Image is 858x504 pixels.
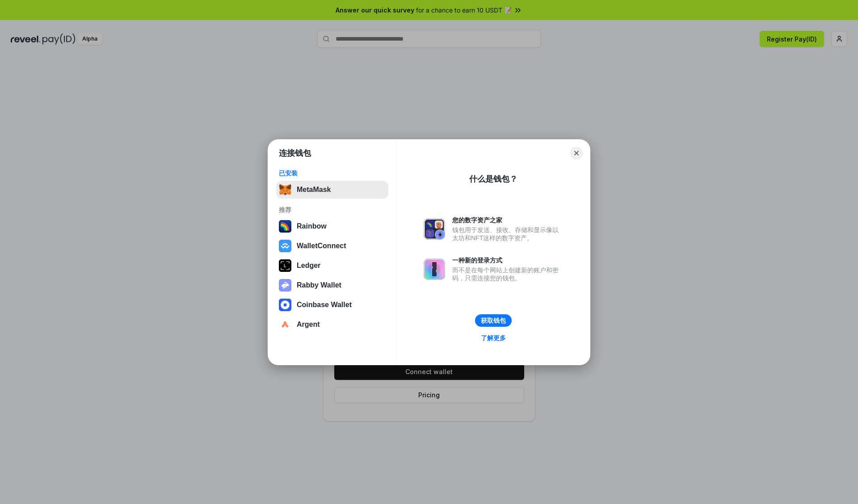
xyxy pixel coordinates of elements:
[279,169,386,177] div: 已安装
[475,332,511,344] a: 了解更多
[276,181,388,199] button: MetaMask
[452,266,563,282] div: 而不是在每个网站上创建新的账户和密码，只需连接您的钱包。
[297,281,341,289] div: Rabby Wallet
[276,217,388,235] button: Rainbow
[297,242,346,250] div: WalletConnect
[279,183,291,196] img: svg+xml,%3Csvg%20fill%3D%22none%22%20height%3D%2233%22%20viewBox%3D%220%200%2035%2033%22%20width%...
[276,296,388,314] button: Coinbase Wallet
[570,147,583,159] button: Close
[297,262,320,270] div: Ledger
[424,258,445,280] img: svg+xml,%3Csvg%20xmlns%3D%22http%3A%2F%2Fwww.w3.org%2F2000%2Fsvg%22%20fill%3D%22none%22%20viewBox...
[297,321,320,329] div: Argent
[279,206,386,214] div: 推荐
[452,226,563,242] div: 钱包用于发送、接收、存储和显示像以太坊和NFT这样的数字资产。
[475,314,512,327] button: 获取钱包
[279,299,291,311] img: svg+xml,%3Csvg%20width%3D%2228%22%20height%3D%2228%22%20viewBox%3D%220%200%2028%2028%22%20fill%3D...
[297,222,327,230] div: Rainbow
[452,216,563,224] div: 您的数字资产之家
[279,240,291,252] img: svg+xml,%3Csvg%20width%3D%2228%22%20height%3D%2228%22%20viewBox%3D%220%200%2028%2028%22%20fill%3D...
[279,318,291,331] img: svg+xml,%3Csvg%20width%3D%2228%22%20height%3D%2228%22%20viewBox%3D%220%200%2028%2028%22%20fill%3D...
[452,256,563,264] div: 一种新的登录方式
[297,186,331,194] div: MetaMask
[279,279,291,292] img: svg+xml,%3Csvg%20xmlns%3D%22http%3A%2F%2Fwww.w3.org%2F2000%2Fsvg%22%20fill%3D%22none%22%20viewBox...
[276,276,388,294] button: Rabby Wallet
[481,317,506,325] div: 获取钱包
[481,334,506,342] div: 了解更多
[279,220,291,233] img: svg+xml,%3Csvg%20width%3D%22120%22%20height%3D%22120%22%20viewBox%3D%220%200%20120%20120%22%20fil...
[276,257,388,275] button: Ledger
[279,148,311,158] h1: 连接钱包
[276,237,388,255] button: WalletConnect
[469,174,517,184] div: 什么是钱包？
[276,316,388,333] button: Argent
[297,301,352,309] div: Coinbase Wallet
[279,259,291,272] img: svg+xml,%3Csvg%20xmlns%3D%22http%3A%2F%2Fwww.w3.org%2F2000%2Fsvg%22%20width%3D%2228%22%20height%3...
[424,218,445,240] img: svg+xml,%3Csvg%20xmlns%3D%22http%3A%2F%2Fwww.w3.org%2F2000%2Fsvg%22%20fill%3D%22none%22%20viewBox...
